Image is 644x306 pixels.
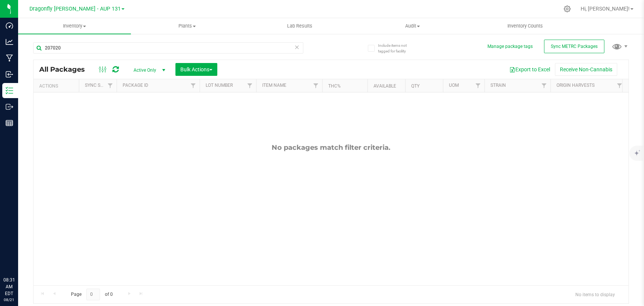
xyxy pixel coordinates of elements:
[262,83,286,88] a: Item Name
[187,79,200,92] a: Filter
[244,79,256,92] a: Filter
[378,43,416,54] span: Include items not tagged for facility
[34,143,629,152] div: No packages match filter criteria.
[277,23,323,29] span: Lab Results
[449,83,459,88] a: UOM
[411,83,420,89] a: Qty
[123,83,148,88] a: Package ID
[6,54,13,62] inline-svg: Manufacturing
[538,79,550,92] a: Filter
[6,87,13,94] inline-svg: Inventory
[206,83,233,88] a: Lot Number
[356,18,469,34] a: Audit
[294,42,300,52] span: Clear
[613,79,626,92] a: Filter
[6,119,13,127] inline-svg: Reports
[180,66,212,72] span: Bulk Actions
[6,22,13,29] inline-svg: Dashboard
[3,277,15,297] p: 08:31 AM EDT
[469,18,581,34] a: Inventory Counts
[29,6,121,12] span: Dragonfly [PERSON_NAME] - AUP 131
[490,83,506,88] a: Strain
[131,23,243,29] span: Plants
[556,83,595,88] a: Origin Harvests
[33,42,303,54] input: Search Package ID, Item Name, SKU, Lot or Part Number...
[497,23,553,29] span: Inventory Counts
[6,103,13,111] inline-svg: Outbound
[487,43,533,50] button: Manage package tags
[175,63,217,76] button: Bulk Actions
[563,5,572,12] div: Manage settings
[504,63,555,76] button: Export to Excel
[8,246,30,268] iframe: Resource center
[472,79,484,92] a: Filter
[581,6,630,12] span: Hi, [PERSON_NAME]!
[328,83,341,89] a: THC%
[3,297,15,303] p: 08/21
[544,40,604,53] button: Sync METRC Packages
[6,38,13,46] inline-svg: Analytics
[39,65,92,74] span: All Packages
[555,63,617,76] button: Receive Non-Cannabis
[357,23,469,29] span: Audit
[6,71,13,78] inline-svg: Inbound
[18,18,131,34] a: Inventory
[104,79,117,92] a: Filter
[373,83,396,89] a: Available
[85,83,114,88] a: Sync Status
[551,44,598,49] span: Sync METRC Packages
[39,83,76,89] div: Actions
[243,18,356,34] a: Lab Results
[131,18,244,34] a: Plants
[569,289,621,300] span: No items to display
[18,23,131,29] span: Inventory
[310,79,322,92] a: Filter
[65,289,119,300] span: Page of 0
